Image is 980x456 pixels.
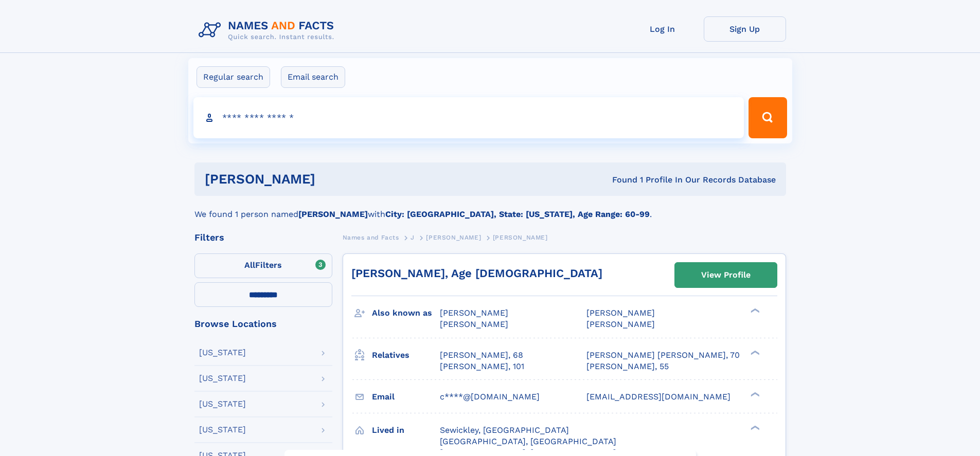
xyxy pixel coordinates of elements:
[372,304,440,322] h3: Also known as
[199,349,246,357] div: [US_STATE]
[748,391,760,397] div: ❯
[193,97,744,138] input: search input
[748,307,760,314] div: ❯
[411,231,415,244] a: J
[194,233,332,242] div: Filters
[372,422,440,439] h3: Lived in
[748,349,760,356] div: ❯
[701,263,751,287] div: View Profile
[281,66,345,88] label: Email search
[440,319,508,329] span: [PERSON_NAME]
[748,424,760,431] div: ❯
[440,436,616,446] span: [GEOGRAPHIC_DATA], [GEOGRAPHIC_DATA]
[586,361,669,372] a: [PERSON_NAME], 55
[586,350,740,361] a: [PERSON_NAME] [PERSON_NAME], 70
[426,231,481,244] a: [PERSON_NAME]
[464,174,776,186] div: Found 1 Profile In Our Records Database
[586,392,730,402] span: [EMAIL_ADDRESS][DOMAIN_NAME]
[440,350,523,361] a: [PERSON_NAME], 68
[194,196,786,221] div: We found 1 person named with .
[194,319,332,329] div: Browse Locations
[586,308,655,318] span: [PERSON_NAME]
[205,173,464,186] h1: [PERSON_NAME]
[199,426,246,434] div: [US_STATE]
[440,361,524,372] a: [PERSON_NAME], 101
[372,346,440,364] h3: Relatives
[197,66,270,88] label: Regular search
[440,308,508,318] span: [PERSON_NAME]
[586,319,655,329] span: [PERSON_NAME]
[199,400,246,408] div: [US_STATE]
[351,267,602,280] a: [PERSON_NAME], Age [DEMOGRAPHIC_DATA]
[426,234,481,241] span: [PERSON_NAME]
[621,16,704,42] a: Log In
[298,209,368,219] b: [PERSON_NAME]
[749,97,787,138] button: Search Button
[675,263,777,287] a: View Profile
[493,234,548,241] span: [PERSON_NAME]
[372,388,440,406] h3: Email
[194,16,343,44] img: Logo Names and Facts
[411,234,415,241] span: J
[199,374,246,382] div: [US_STATE]
[440,425,569,435] span: Sewickley, [GEOGRAPHIC_DATA]
[343,231,399,244] a: Names and Facts
[385,209,650,219] b: City: [GEOGRAPHIC_DATA], State: [US_STATE], Age Range: 60-99
[244,260,255,270] span: All
[704,16,786,42] a: Sign Up
[194,253,332,278] label: Filters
